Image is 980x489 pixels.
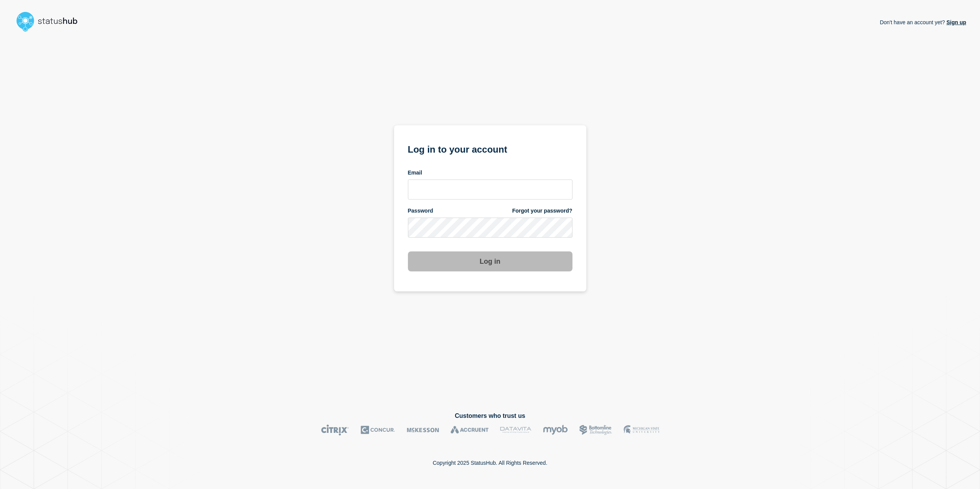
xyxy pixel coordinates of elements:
[408,218,572,238] input: password input
[14,412,966,419] h2: Customers who trust us
[407,424,439,436] img: McKesson logo
[408,180,572,200] input: email input
[14,9,87,34] img: StatusHub logo
[624,424,659,436] img: MSU logo
[408,251,572,271] button: Log in
[361,424,395,436] img: Concur logo
[408,141,572,156] h1: Log in to your account
[433,460,547,466] p: Copyright 2025 StatusHub. All Rights Reserved.
[321,424,349,436] img: Citrix logo
[543,424,568,436] img: myob logo
[579,424,612,436] img: Bottomline logo
[512,207,572,215] a: Forgot your password?
[408,169,422,176] span: Email
[408,207,433,215] span: Password
[945,19,966,25] a: Sign up
[880,13,966,32] p: Don't have an account yet?
[451,424,489,436] img: Accruent logo
[500,424,531,436] img: DataVita logo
